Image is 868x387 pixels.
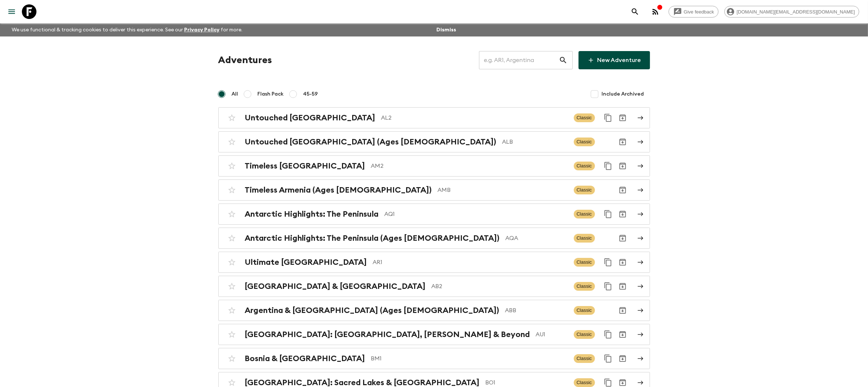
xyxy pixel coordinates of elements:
[601,279,615,294] button: Duplicate for 45-59
[615,351,630,366] button: Archive
[218,53,272,67] h1: Adventures
[615,255,630,270] button: Archive
[218,276,650,297] a: [GEOGRAPHIC_DATA] & [GEOGRAPHIC_DATA]AB2ClassicDuplicate for 45-59Archive
[505,306,568,315] p: ABB
[245,258,367,267] h2: Ultimate [GEOGRAPHIC_DATA]
[303,90,318,98] span: 45-59
[574,354,595,363] span: Classic
[479,50,559,70] input: e.g. AR1, Argentina
[574,210,595,218] span: Classic
[258,90,284,98] span: Flash Pack
[218,252,650,273] a: Ultimate [GEOGRAPHIC_DATA]AR1ClassicDuplicate for 45-59Archive
[574,330,595,339] span: Classic
[245,282,426,291] h2: [GEOGRAPHIC_DATA] & [GEOGRAPHIC_DATA]
[574,138,595,146] span: Classic
[245,209,379,219] h2: Antarctic Highlights: The Peninsula
[628,4,642,19] button: search adventures
[218,204,650,225] a: Antarctic Highlights: The PeninsulaAQ1ClassicDuplicate for 45-59Archive
[432,282,568,291] p: AB2
[574,306,595,315] span: Classic
[218,300,650,321] a: Argentina & [GEOGRAPHIC_DATA] (Ages [DEMOGRAPHIC_DATA])ABBClassicArchive
[680,9,718,15] span: Give feedback
[245,330,530,339] h2: [GEOGRAPHIC_DATA]: [GEOGRAPHIC_DATA], [PERSON_NAME] & Beyond
[615,135,630,149] button: Archive
[615,327,630,342] button: Archive
[218,155,650,177] a: Timeless [GEOGRAPHIC_DATA]AM2ClassicDuplicate for 45-59Archive
[574,234,595,243] span: Classic
[602,90,644,98] span: Include Archived
[574,113,595,122] span: Classic
[669,6,719,18] a: Give feedback
[218,131,650,152] a: Untouched [GEOGRAPHIC_DATA] (Ages [DEMOGRAPHIC_DATA])ALBClassicArchive
[601,327,615,342] button: Duplicate for 45-59
[371,162,568,170] p: AM2
[615,159,630,173] button: Archive
[733,9,859,15] span: [DOMAIN_NAME][EMAIL_ADDRESS][DOMAIN_NAME]
[574,282,595,291] span: Classic
[574,186,595,194] span: Classic
[245,354,365,363] h2: Bosnia & [GEOGRAPHIC_DATA]
[371,354,568,363] p: BM1
[218,107,650,128] a: Untouched [GEOGRAPHIC_DATA]AL2ClassicDuplicate for 45-59Archive
[4,4,19,19] button: menu
[438,186,568,194] p: AMB
[245,161,365,171] h2: Timeless [GEOGRAPHIC_DATA]
[435,25,458,35] button: Dismiss
[615,231,630,245] button: Archive
[381,113,568,122] p: AL2
[601,351,615,366] button: Duplicate for 45-59
[218,228,650,249] a: Antarctic Highlights: The Peninsula (Ages [DEMOGRAPHIC_DATA])AQAClassicArchive
[184,27,219,32] a: Privacy Policy
[615,111,630,125] button: Archive
[245,185,432,195] h2: Timeless Armenia (Ages [DEMOGRAPHIC_DATA])
[385,210,568,218] p: AQ1
[502,138,568,146] p: ALB
[536,330,568,339] p: AU1
[615,279,630,294] button: Archive
[218,179,650,201] a: Timeless Armenia (Ages [DEMOGRAPHIC_DATA])AMBClassicArchive
[574,258,595,267] span: Classic
[218,348,650,369] a: Bosnia & [GEOGRAPHIC_DATA]BM1ClassicDuplicate for 45-59Archive
[245,113,375,123] h2: Untouched [GEOGRAPHIC_DATA]
[601,111,615,125] button: Duplicate for 45-59
[9,23,245,36] p: We use functional & tracking cookies to deliver this experience. See our for more.
[574,378,595,387] span: Classic
[615,183,630,197] button: Archive
[245,137,497,147] h2: Untouched [GEOGRAPHIC_DATA] (Ages [DEMOGRAPHIC_DATA])
[601,159,615,173] button: Duplicate for 45-59
[245,306,499,315] h2: Argentina & [GEOGRAPHIC_DATA] (Ages [DEMOGRAPHIC_DATA])
[486,378,568,387] p: BO1
[232,90,238,98] span: All
[506,234,568,243] p: AQA
[373,258,568,267] p: AR1
[574,162,595,170] span: Classic
[245,233,500,243] h2: Antarctic Highlights: The Peninsula (Ages [DEMOGRAPHIC_DATA])
[601,207,615,221] button: Duplicate for 45-59
[579,51,650,69] a: New Adventure
[615,303,630,318] button: Archive
[218,324,650,345] a: [GEOGRAPHIC_DATA]: [GEOGRAPHIC_DATA], [PERSON_NAME] & BeyondAU1ClassicDuplicate for 45-59Archive
[615,207,630,221] button: Archive
[724,6,859,18] div: [DOMAIN_NAME][EMAIL_ADDRESS][DOMAIN_NAME]
[601,255,615,270] button: Duplicate for 45-59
